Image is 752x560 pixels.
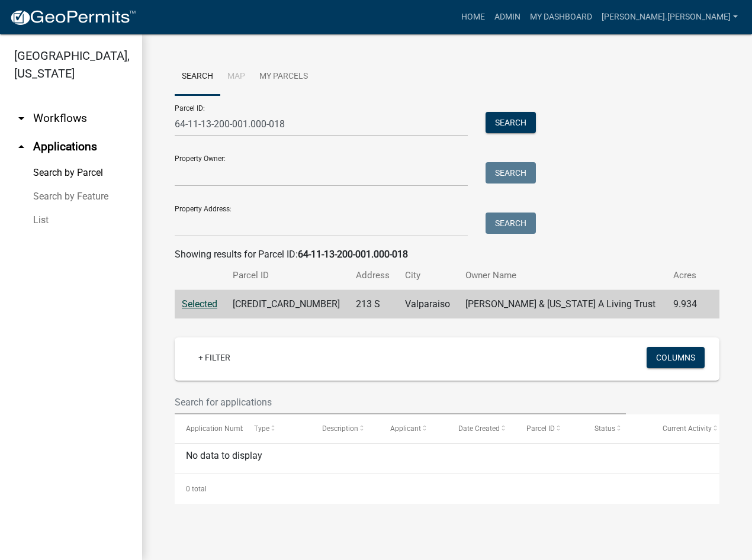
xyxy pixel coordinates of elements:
[189,347,240,368] a: + Filter
[457,6,490,28] a: Home
[663,424,712,433] span: Current Activity
[175,58,220,96] a: Search
[226,262,349,289] th: Parcel ID
[175,390,626,414] input: Search for applications
[298,249,408,260] strong: 64-11-13-200-001.000-018
[666,262,705,289] th: Acres
[398,262,458,289] th: City
[486,162,536,184] button: Search
[515,414,583,443] datatable-header-cell: Parcel ID
[486,112,536,133] button: Search
[526,424,555,433] span: Parcel ID
[254,424,269,433] span: Type
[175,414,243,443] datatable-header-cell: Application Number
[349,262,398,289] th: Address
[525,6,597,28] a: My Dashboard
[486,213,536,234] button: Search
[666,290,705,319] td: 9.934
[490,6,525,28] a: Admin
[597,6,743,28] a: [PERSON_NAME].[PERSON_NAME]
[647,347,705,368] button: Columns
[14,140,28,154] i: arrow_drop_up
[311,414,379,443] datatable-header-cell: Description
[182,298,217,310] a: Selected
[186,424,250,433] span: Application Number
[349,290,398,319] td: 213 S
[14,111,28,125] i: arrow_drop_down
[594,424,615,433] span: Status
[583,414,651,443] datatable-header-cell: Status
[458,262,666,289] th: Owner Name
[243,414,311,443] datatable-header-cell: Type
[447,414,515,443] datatable-header-cell: Date Created
[175,247,719,262] div: Showing results for Parcel ID:
[252,58,315,96] a: My Parcels
[398,290,458,319] td: Valparaiso
[390,424,421,433] span: Applicant
[458,290,666,319] td: [PERSON_NAME] & [US_STATE] A Living Trust
[651,414,719,443] datatable-header-cell: Current Activity
[322,424,358,433] span: Description
[175,474,719,504] div: 0 total
[226,290,349,319] td: [CREDIT_CARD_NUMBER]
[458,424,500,433] span: Date Created
[175,444,719,474] div: No data to display
[379,414,447,443] datatable-header-cell: Applicant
